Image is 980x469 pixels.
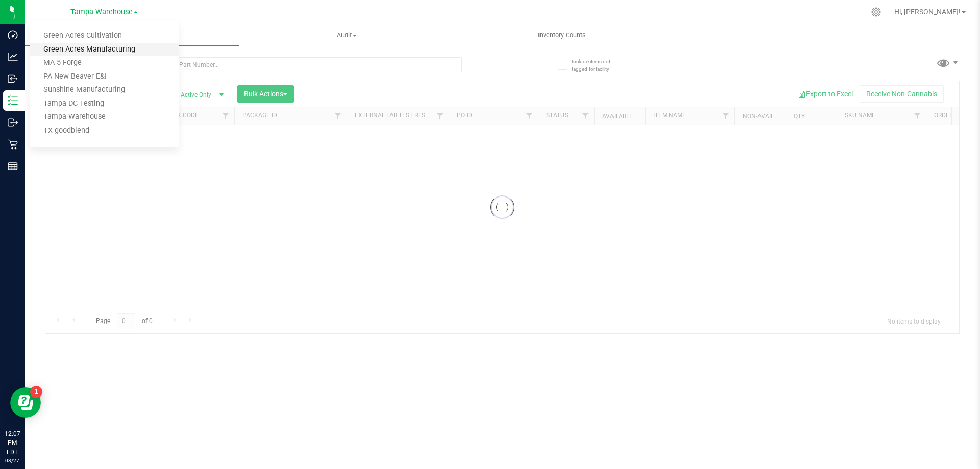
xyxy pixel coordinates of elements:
[8,139,18,150] inline-svg: Retail
[30,56,179,70] a: MA 5 Forge
[24,24,239,46] a: Inventory
[24,31,239,40] span: Inventory
[524,31,600,40] span: Inventory Counts
[572,58,623,73] span: Include items not tagged for facility
[454,24,669,46] a: Inventory Counts
[30,83,179,97] a: Sunshine Manufacturing
[30,97,179,111] a: Tampa DC Testing
[70,8,133,16] span: Tampa Warehouse
[8,73,18,84] inline-svg: Inbound
[5,429,20,457] p: 12:07 PM EDT
[8,95,18,106] inline-svg: Inventory
[8,30,18,40] inline-svg: Dashboard
[30,110,179,124] a: Tampa Warehouse
[240,31,454,40] span: Audit
[894,8,961,16] span: Hi, [PERSON_NAME]!
[10,387,41,418] iframe: Resource center
[30,43,179,57] a: Green Acres Manufacturing
[8,117,18,128] inline-svg: Outbound
[8,52,18,62] inline-svg: Analytics
[30,29,179,43] a: Green Acres Cultivation
[5,457,20,464] p: 08/27
[45,57,462,72] input: Search Package ID, Item Name, SKU, Lot or Part Number...
[8,161,18,171] inline-svg: Reports
[30,386,42,398] iframe: Resource center unread badge
[30,70,179,84] a: PA New Beaver E&I
[239,24,454,46] a: Audit
[30,124,179,138] a: TX goodblend
[870,7,883,17] div: Manage settings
